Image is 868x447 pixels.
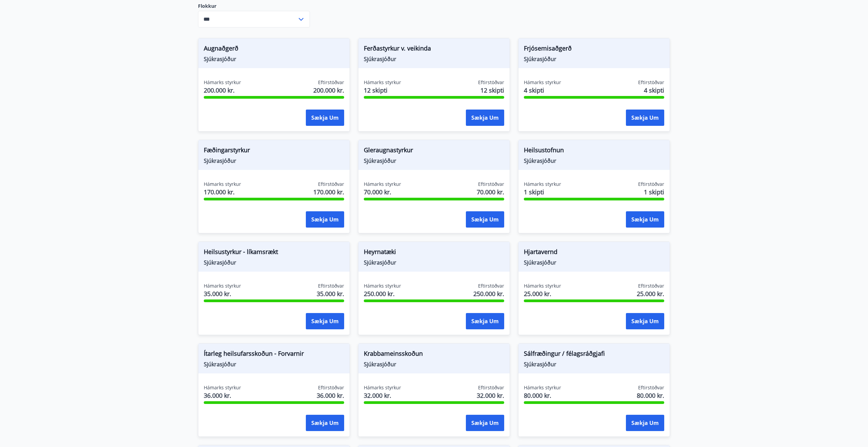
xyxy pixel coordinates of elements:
[626,211,664,228] button: Sækja um
[364,349,504,361] span: Krabbameinsskoðun
[480,86,504,95] span: 12 skipti
[644,188,664,196] span: 1 skipti
[626,313,664,329] button: Sækja um
[364,391,401,400] span: 32.000 kr.
[198,3,310,9] label: Flokkur
[318,384,344,391] span: Eftirstöðvar
[204,391,241,400] span: 36.000 kr.
[524,349,664,361] span: Sálfræðingur / félagsráðgjafi
[364,247,504,259] span: Heyrnatæki
[524,289,561,298] span: 25.000 kr.
[204,44,344,55] span: Augnaðgerð
[204,79,241,86] span: Hámarks styrkur
[524,384,561,391] span: Hámarks styrkur
[306,110,344,126] button: Sækja um
[524,361,664,368] span: Sjúkrasjóður
[364,157,504,164] span: Sjúkrasjóður
[364,361,504,368] span: Sjúkrasjóður
[626,110,664,126] button: Sækja um
[524,391,561,400] span: 80.000 kr.
[364,86,401,95] span: 12 skipti
[524,79,561,86] span: Hámarks styrkur
[524,181,561,188] span: Hámarks styrkur
[204,259,344,266] span: Sjúkrasjóður
[478,384,504,391] span: Eftirstöðvar
[478,79,504,86] span: Eftirstöðvar
[306,415,344,431] button: Sækja um
[524,86,561,95] span: 4 skipti
[477,188,504,196] span: 70.000 kr.
[524,145,664,157] span: Heilsustofnun
[317,391,344,400] span: 36.000 kr.
[317,289,344,298] span: 35.000 kr.
[204,283,241,289] span: Hámarks styrkur
[204,55,344,63] span: Sjúkrasjóður
[637,289,664,298] span: 25.000 kr.
[306,313,344,329] button: Sækja um
[318,283,344,289] span: Eftirstöðvar
[318,181,344,188] span: Eftirstöðvar
[313,188,344,196] span: 170.000 kr.
[204,384,241,391] span: Hámarks styrkur
[477,391,504,400] span: 32.000 kr.
[364,44,504,55] span: Ferðastyrkur v. veikinda
[478,283,504,289] span: Eftirstöðvar
[204,361,344,368] span: Sjúkrasjóður
[364,79,401,86] span: Hámarks styrkur
[466,110,504,126] button: Sækja um
[364,283,401,289] span: Hámarks styrkur
[524,157,664,164] span: Sjúkrasjóður
[638,79,664,86] span: Eftirstöðvar
[204,145,344,157] span: Fæðingarstyrkur
[524,44,664,55] span: Frjósemisaðgerð
[204,188,241,196] span: 170.000 kr.
[364,188,401,196] span: 70.000 kr.
[466,313,504,329] button: Sækja um
[313,86,344,95] span: 200.000 kr.
[364,55,504,63] span: Sjúkrasjóður
[364,384,401,391] span: Hámarks styrkur
[466,415,504,431] button: Sækja um
[478,181,504,188] span: Eftirstöðvar
[204,349,344,361] span: Ítarleg heilsufarsskoðun - Forvarnir
[638,384,664,391] span: Eftirstöðvar
[204,289,241,298] span: 35.000 kr.
[204,157,344,164] span: Sjúkrasjóður
[638,283,664,289] span: Eftirstöðvar
[306,211,344,228] button: Sækja um
[524,259,664,266] span: Sjúkrasjóður
[644,86,664,95] span: 4 skipti
[524,55,664,63] span: Sjúkrasjóður
[204,86,241,95] span: 200.000 kr.
[204,181,241,188] span: Hámarks styrkur
[204,247,344,259] span: Heilsustyrkur - líkamsrækt
[524,283,561,289] span: Hámarks styrkur
[364,181,401,188] span: Hámarks styrkur
[626,415,664,431] button: Sækja um
[364,259,504,266] span: Sjúkrasjóður
[637,391,664,400] span: 80.000 kr.
[524,188,561,196] span: 1 skipti
[638,181,664,188] span: Eftirstöðvar
[318,79,344,86] span: Eftirstöðvar
[524,247,664,259] span: Hjartavernd
[364,145,504,157] span: Gleraugnastyrkur
[466,211,504,228] button: Sækja um
[473,289,504,298] span: 250.000 kr.
[364,289,401,298] span: 250.000 kr.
